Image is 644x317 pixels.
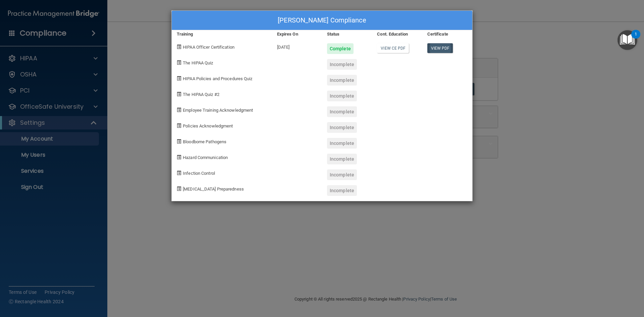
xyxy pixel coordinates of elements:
div: Certificate [422,30,472,38]
div: Cont. Education [372,30,422,38]
div: Complete [327,43,354,54]
div: [PERSON_NAME] Compliance [172,11,472,30]
span: Hazard Communication [183,155,228,160]
div: Incomplete [327,91,357,101]
div: Incomplete [327,122,357,133]
a: View PDF [427,43,453,53]
span: Employee Training Acknowledgment [183,108,253,113]
div: 1 [635,34,637,43]
div: Incomplete [327,138,357,149]
div: Incomplete [327,75,357,86]
div: Incomplete [327,106,357,117]
span: Infection Control [183,171,215,176]
div: Expires On [272,30,322,38]
div: [DATE] [272,38,322,54]
span: HIPAA Officer Certification [183,45,234,50]
span: The HIPAA Quiz [183,60,213,65]
span: Bloodborne Pathogens [183,139,226,144]
div: Incomplete [327,185,357,196]
div: Incomplete [327,59,357,70]
div: Incomplete [327,169,357,180]
iframe: Drift Widget Chat Controller [528,269,636,296]
span: [MEDICAL_DATA] Preparedness [183,187,244,192]
span: Policies Acknowledgment [183,123,233,128]
span: HIPAA Policies and Procedures Quiz [183,76,252,81]
div: Training [172,30,272,38]
div: Incomplete [327,154,357,164]
button: Open Resource Center, 1 new notification [618,30,637,50]
div: Status [322,30,372,38]
a: View CE PDF [377,43,409,53]
span: The HIPAA Quiz #2 [183,92,219,97]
